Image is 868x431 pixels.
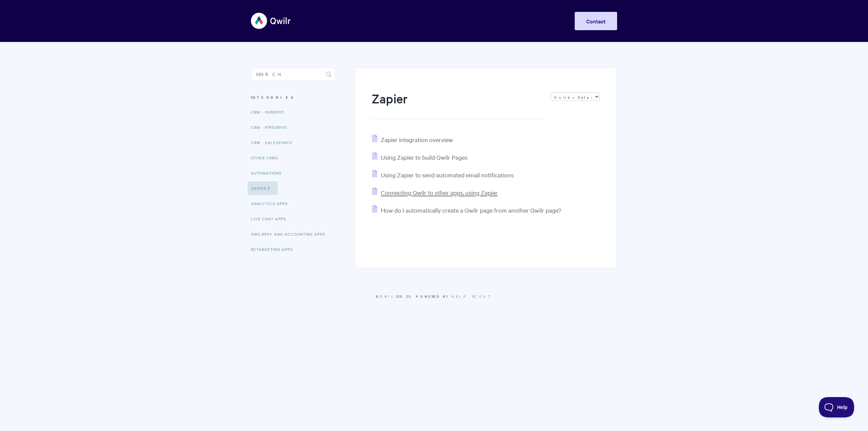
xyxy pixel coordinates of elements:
iframe: Toggle Customer Support [819,397,854,417]
span: How do I automatically create a Qwilr page from another Qwilr page? [381,206,561,214]
a: CRM - HubSpot [251,105,290,119]
a: Contact [575,12,617,30]
a: Connecting Qwilr to other apps, using Zapier [372,189,498,196]
h3: Categories [251,91,335,103]
a: QwilrPay and Accounting Apps [251,227,331,241]
a: Zapier integration overview [372,136,453,143]
a: Automations [251,166,287,180]
a: Help Scout [451,294,492,299]
a: Using Zapier to build Qwilr Pages [372,153,468,161]
span: Zapier integration overview [381,136,453,143]
h1: Zapier [372,90,544,119]
p: © 2025. [251,293,617,299]
a: How do I automatically create a Qwilr page from another Qwilr page? [372,206,561,214]
img: Qwilr Help Center [251,8,291,34]
a: CRM - Salesforce [251,136,298,149]
a: Retargeting Apps [251,242,298,256]
a: Zapier [248,181,278,195]
span: Powered by [416,294,492,299]
select: Page reloads on selection [551,93,600,101]
a: Using Zapier to send automated email notifications [372,171,514,179]
input: Search [251,67,335,81]
a: Qwilr [380,294,398,299]
a: Analytics Apps [251,197,293,210]
span: Using Zapier to build Qwilr Pages [381,153,468,161]
span: Connecting Qwilr to other apps, using Zapier [381,189,498,196]
a: Other CRMs [251,151,283,164]
a: Live Chat Apps [251,212,291,226]
a: CRM - Pipedrive [251,120,292,134]
span: Using Zapier to send automated email notifications [381,171,514,179]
